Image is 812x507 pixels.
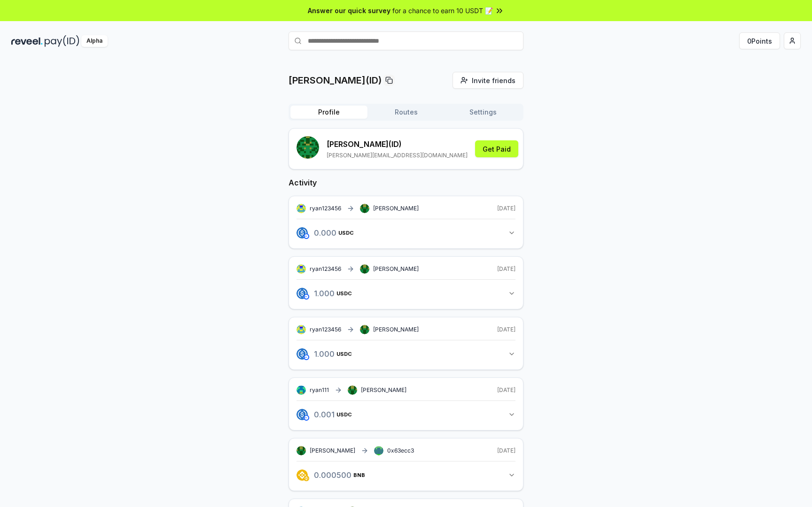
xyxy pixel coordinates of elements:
[304,294,309,300] img: base-network.png
[297,469,308,481] img: logo.png
[453,72,523,89] button: Invite friends
[739,32,780,49] button: 0Points
[497,265,515,273] span: [DATE]
[289,74,382,87] p: [PERSON_NAME](ID)
[304,415,309,421] img: base-network.png
[336,351,352,357] span: USDC
[336,291,352,296] span: USDC
[297,225,515,241] button: 0.000USDC
[304,476,309,481] img: logo.png
[387,447,414,454] span: 0x63ecc3
[327,152,468,159] p: [PERSON_NAME][EMAIL_ADDRESS][DOMAIN_NAME]
[497,447,515,454] span: [DATE]
[297,348,308,360] img: logo.png
[297,285,515,301] button: 1.000USDC
[297,467,515,483] button: 0.000500BNB
[373,265,419,273] span: [PERSON_NAME]
[45,35,79,47] img: pay_id
[361,386,406,394] span: [PERSON_NAME]
[472,76,515,85] span: Invite friends
[297,407,515,422] button: 0.001USDC
[392,6,493,15] span: for a chance to earn 10 USDT 📝
[310,265,341,273] span: ryan123456
[310,205,341,212] span: ryan123456
[81,35,108,47] div: Alpha
[304,354,309,360] img: base-network.png
[297,227,308,238] img: logo.png
[475,140,518,157] button: Get Paid
[445,106,522,119] button: Settings
[297,288,308,299] img: logo.png
[373,205,419,212] span: [PERSON_NAME]
[297,346,515,362] button: 1.000USDC
[497,386,515,394] span: [DATE]
[11,35,43,47] img: reveel_dark
[289,177,523,188] h2: Activity
[304,233,309,239] img: base-network.png
[310,326,341,333] span: ryan123456
[310,447,355,454] span: [PERSON_NAME]
[297,409,308,420] img: logo.png
[308,6,390,15] span: Answer our quick survey
[373,326,419,333] span: [PERSON_NAME]
[497,326,515,333] span: [DATE]
[310,386,329,394] span: ryan111
[497,205,515,212] span: [DATE]
[327,138,468,150] p: [PERSON_NAME] (ID)
[367,106,445,119] button: Routes
[290,106,367,119] button: Profile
